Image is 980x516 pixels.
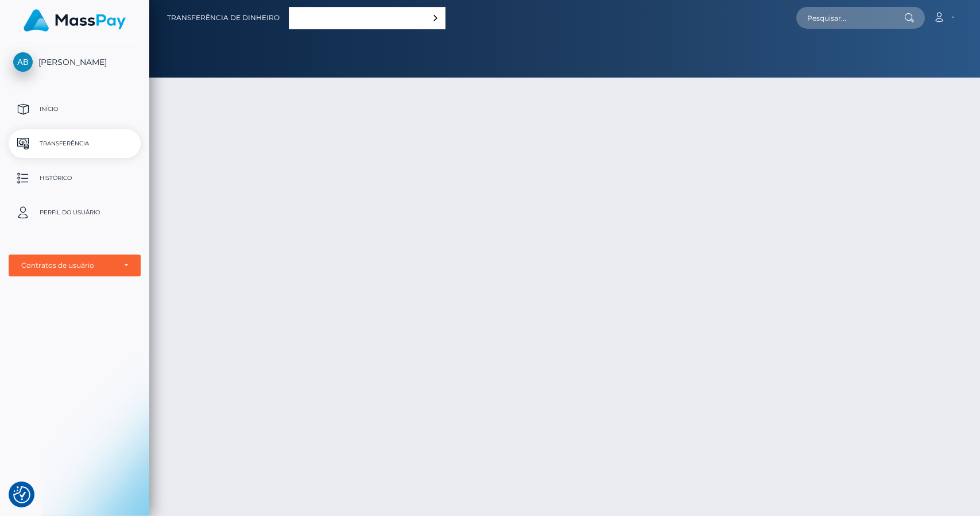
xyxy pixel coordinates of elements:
p: Perfil do usuário [13,204,136,221]
img: Revisit consent button [13,486,30,503]
img: MassPay [24,9,126,32]
p: Histórico [13,170,136,187]
p: Transferência [13,135,136,152]
p: Início [13,101,136,118]
div: Language [289,7,446,29]
a: Perfil do usuário [9,198,141,227]
a: Português ([GEOGRAPHIC_DATA]) [289,7,445,29]
a: Início [9,95,141,124]
span: [PERSON_NAME] [9,57,141,67]
a: Transferência [9,129,141,158]
a: Transferência de dinheiro [167,6,280,30]
button: Consent Preferences [13,486,30,503]
input: Pesquisar... [796,7,904,29]
div: Contratos de usuário [21,261,115,270]
a: Histórico [9,164,141,192]
aside: Language selected: Português (Brasil) [289,7,446,29]
button: Contratos de usuário [9,255,141,276]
